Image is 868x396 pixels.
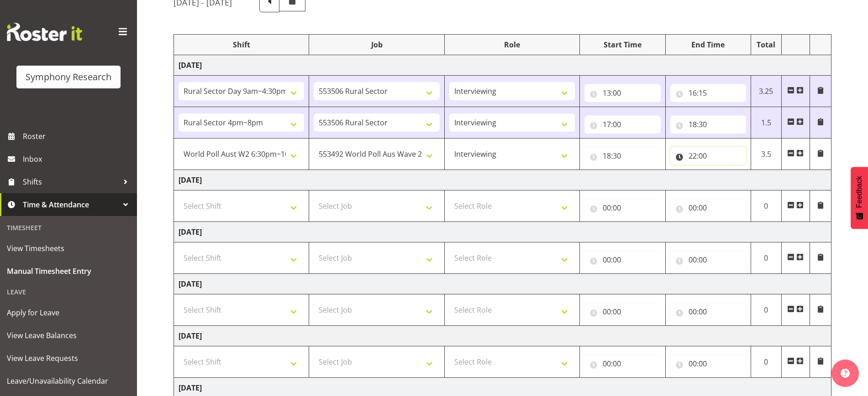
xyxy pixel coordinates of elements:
[584,251,660,269] input: Click to select...
[584,115,660,134] input: Click to select...
[670,355,746,373] input: Click to select...
[584,147,660,165] input: Click to select...
[670,147,746,165] input: Click to select...
[23,129,132,143] span: Roster
[2,260,135,283] a: Manual Timesheet Entry
[7,351,130,365] span: View Leave Requests
[670,303,746,321] input: Click to select...
[851,167,868,229] button: Feedback - Show survey
[670,39,746,50] div: End Time
[179,39,304,50] div: Shift
[751,346,781,378] td: 0
[7,264,130,278] span: Manual Timesheet Entry
[449,39,575,50] div: Role
[26,70,111,84] div: Symphony Research
[2,370,135,392] a: Leave/Unavailability Calendar
[584,39,660,50] div: Start Time
[2,283,135,301] div: Leave
[314,39,439,50] div: Job
[751,139,781,170] td: 3.5
[174,326,831,346] td: [DATE]
[751,190,781,222] td: 0
[2,347,135,370] a: View Leave Requests
[7,374,130,388] span: Leave/Unavailability Calendar
[584,84,660,102] input: Click to select...
[584,355,660,373] input: Click to select...
[751,107,781,139] td: 1.5
[2,218,135,237] div: Timesheet
[7,23,82,41] img: Rosterit website logo
[23,152,132,166] span: Inbox
[7,242,130,255] span: View Timesheets
[670,199,746,217] input: Click to select...
[670,84,746,102] input: Click to select...
[7,306,130,319] span: Apply for Leave
[174,170,831,190] td: [DATE]
[584,303,660,321] input: Click to select...
[584,199,660,217] input: Click to select...
[174,222,831,242] td: [DATE]
[841,369,850,378] img: help-xxl-2.png
[2,301,135,324] a: Apply for Leave
[756,39,777,50] div: Total
[670,251,746,269] input: Click to select...
[2,237,135,260] a: View Timesheets
[2,324,135,347] a: View Leave Balances
[174,274,831,294] td: [DATE]
[23,175,119,189] span: Shifts
[751,294,781,326] td: 0
[751,76,781,107] td: 3.25
[751,242,781,274] td: 0
[670,115,746,134] input: Click to select...
[23,198,119,211] span: Time & Attendance
[174,55,831,76] td: [DATE]
[7,329,130,342] span: View Leave Balances
[855,176,863,208] span: Feedback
